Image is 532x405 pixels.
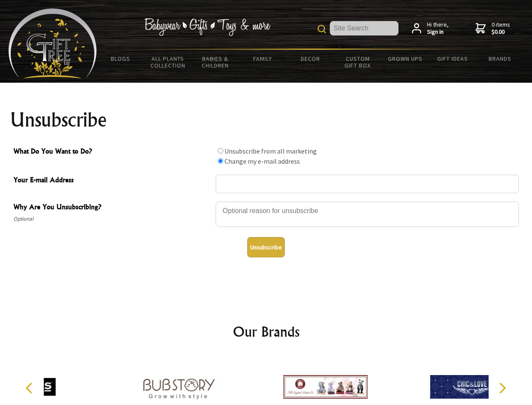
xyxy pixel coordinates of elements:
img: Babywear - Gifts - Toys & more [144,18,270,36]
a: All Plants Collection [144,50,192,74]
h1: Unsubscribe [10,110,522,130]
input: What Do You Want to Do? [218,148,223,154]
a: Babies & Children [192,50,239,74]
span: Optional [13,214,211,224]
span: What Do You Want to Do? [13,146,211,158]
button: Previous [21,379,40,397]
h2: Our Brands [17,321,516,342]
input: Site Search [330,21,398,35]
textarea: Why Are You Unsubscribing? [216,202,519,227]
span: 0 items [492,21,510,36]
label: Change my e-mail address [225,157,300,165]
a: 0 items$0.00 [476,21,510,36]
a: Brands [476,50,524,67]
a: Grown Ups [381,50,429,67]
strong: Sign in [427,28,449,36]
input: What Do You Want to Do? [218,158,223,164]
img: product search [318,25,326,33]
a: Hi there,Sign in [412,21,449,36]
label: Unsubscribe from all marketing [225,147,317,155]
span: Why Are You Unsubscribing? [13,202,211,214]
a: Decor [286,50,334,67]
a: Family [239,50,287,67]
span: Your E-mail Address [13,175,211,187]
a: Custom Gift Box [334,50,382,74]
img: Babyware - Gifts - Toys and more... [8,8,97,78]
a: BLOGS [97,50,144,67]
button: Unsubscribe [247,237,285,257]
strong: $0.00 [492,28,510,36]
input: Your E-mail Address [216,175,519,193]
a: Gift Ideas [429,50,476,67]
button: Next [493,379,511,397]
span: Hi there, [427,21,449,36]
